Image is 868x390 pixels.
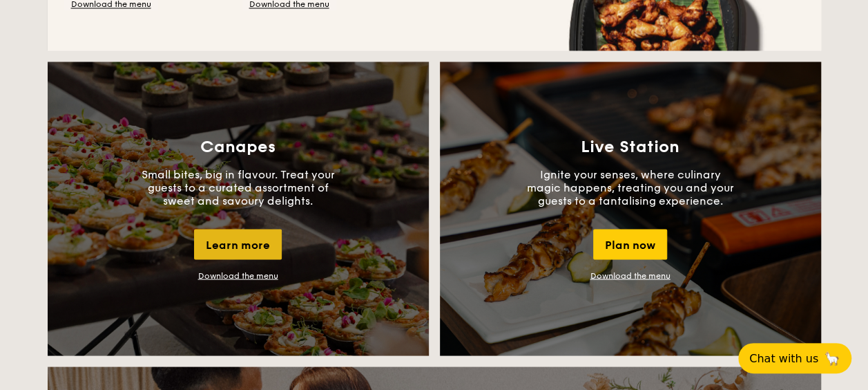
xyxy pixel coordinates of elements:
h3: Canapes [200,137,276,156]
div: Learn more [194,229,282,259]
p: Ignite your senses, where culinary magic happens, treating you and your guests to a tantalising e... [527,167,734,207]
span: 🦙 [824,351,840,366]
span: Chat with us [749,352,818,365]
div: Plan now [593,229,667,259]
h3: Live Station [581,137,679,156]
button: Chat with us🦙 [738,343,851,373]
a: Download the menu [590,270,671,280]
p: Small bites, big in flavour. Treat your guests to a curated assortment of sweet and savoury delig... [135,167,342,207]
a: Download the menu [198,270,278,280]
